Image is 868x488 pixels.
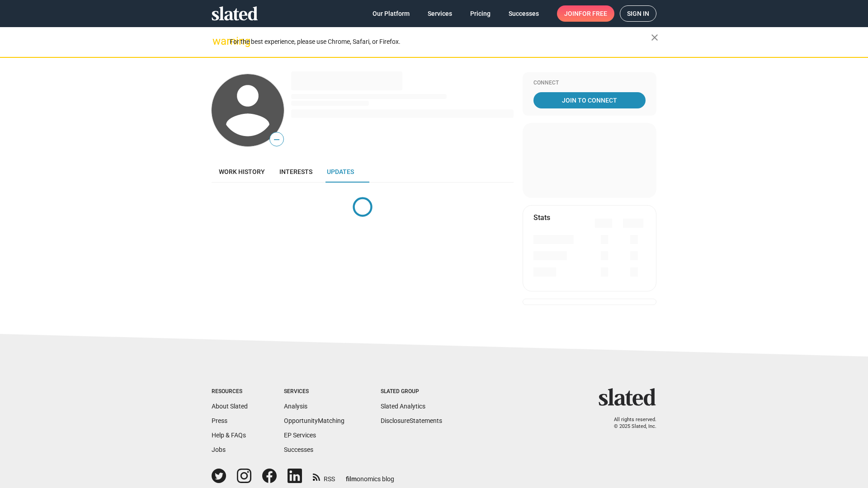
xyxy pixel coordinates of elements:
a: Successes [284,446,313,453]
a: OpportunityMatching [284,417,344,424]
span: film [346,475,357,483]
span: for free [579,5,607,22]
a: Analysis [284,403,307,410]
a: Interests [272,161,320,183]
a: Jobs [212,446,226,453]
span: Updates [327,168,354,175]
a: Our Platform [365,5,417,22]
span: — [270,134,283,145]
a: EP Services [284,432,316,439]
span: Join To Connect [535,92,644,108]
a: Updates [320,161,361,183]
a: Successes [501,5,546,22]
a: Joinfor free [557,5,614,22]
mat-icon: close [649,32,660,43]
a: Join To Connect [533,92,646,108]
div: Connect [533,80,646,87]
a: filmonomics blog [346,468,394,483]
a: RSS [313,469,335,483]
a: Help & FAQs [212,432,246,439]
div: Slated Group [381,388,442,395]
a: Press [212,417,227,424]
a: Pricing [463,5,498,22]
span: Successes [509,5,539,22]
span: Services [428,5,452,22]
span: Pricing [470,5,491,22]
mat-card-title: Stats [533,213,550,222]
div: Resources [212,388,248,395]
a: Sign in [620,5,656,22]
span: Join [564,5,607,22]
div: Services [284,388,344,395]
div: For the best experience, please use Chrome, Safari, or Firefox. [230,36,651,48]
a: Services [420,5,459,22]
span: Interests [279,168,312,175]
span: Work history [219,168,265,175]
a: About Slated [212,403,248,410]
mat-icon: warning [212,36,223,47]
a: Slated Analytics [381,403,425,410]
span: Our Platform [373,5,410,22]
a: Work history [212,161,272,183]
p: All rights reserved. © 2025 Slated, Inc. [604,417,656,430]
span: Sign in [627,6,649,21]
a: DisclosureStatements [381,417,442,424]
